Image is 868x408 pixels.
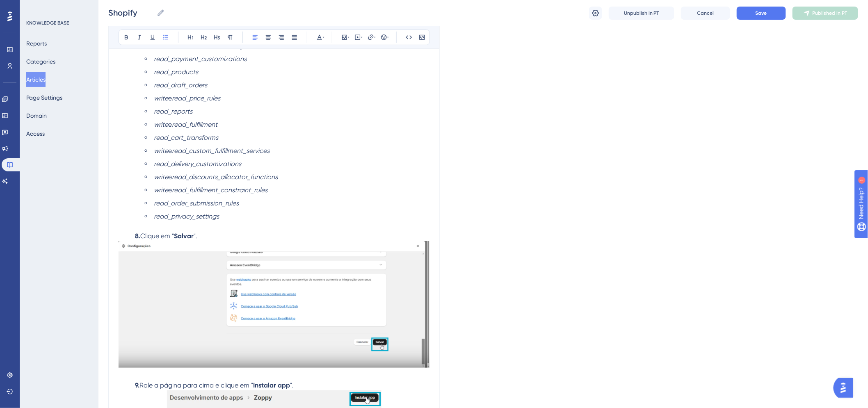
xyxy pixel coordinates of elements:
strong: 9. [135,381,139,389]
button: Categories [26,54,55,69]
span: e [168,186,172,194]
strong: Salvar [174,232,194,240]
em: read_order_submission_rules [154,199,239,207]
em: write [154,121,168,128]
em: read_cart_transforms [154,134,218,141]
iframe: UserGuiding AI Assistant Launcher [834,376,858,400]
em: read_custom_fulfillment_services [172,147,270,155]
em: read_reports [154,107,192,115]
em: read_privacy_settings [154,212,219,220]
span: ". [194,232,197,240]
em: write [154,42,168,50]
em: read_delivery_customizations [154,160,241,168]
em: write [154,94,168,102]
span: ". [290,381,294,389]
span: e [168,42,172,50]
span: e [168,173,172,181]
button: Articles [26,72,46,87]
span: Cancel [697,10,714,16]
button: Unpublish in PT [609,7,674,20]
input: Article Name [108,7,153,18]
span: Role a página para cima e clique em " [139,381,253,389]
em: read_fulfillment_constraint_rules [172,186,267,194]
span: Unpublish in PT [624,10,659,16]
em: read_merchant_managed_fulfillment_orders [172,42,304,50]
em: write [154,173,168,181]
button: Page Settings [26,90,62,105]
span: Need Help? [19,2,51,12]
span: e [168,121,172,128]
button: Reports [26,36,47,51]
em: read_price_rules [172,94,220,102]
span: Clique em " [140,232,174,240]
span: Save [756,10,767,16]
span: e [168,94,172,102]
em: write [154,147,168,155]
em: read_discounts_allocator_functions [172,173,278,181]
button: Cancel [681,7,730,20]
strong: Instalar app [253,381,290,389]
div: KNOWLEDGE BASE [26,20,69,26]
button: Domain [26,108,47,123]
em: read_payment_customizations [154,55,247,63]
strong: 8. [135,232,140,240]
button: Save [737,7,786,20]
em: write [154,186,168,194]
button: Published in PT [793,7,858,20]
span: Published in PT [813,10,847,16]
button: Access [26,126,45,141]
em: read_products [154,68,198,76]
em: read_fulfillment [172,121,217,128]
em: read_draft_orders [154,81,207,89]
span: e [168,147,172,155]
div: 1 [57,4,59,11]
